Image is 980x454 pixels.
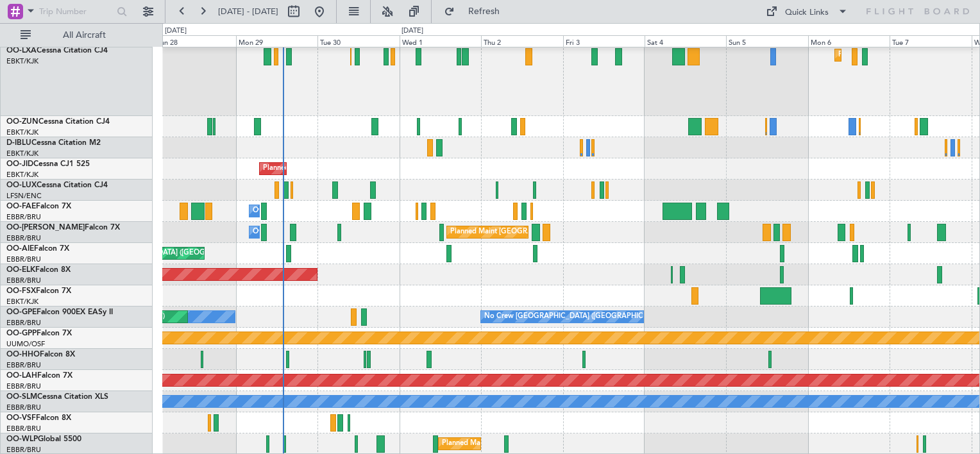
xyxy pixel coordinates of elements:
div: Mon 29 [236,35,317,47]
span: OO-SLM [6,393,37,401]
a: OO-WLPGlobal 5500 [6,435,81,443]
div: Mon 6 [808,35,890,47]
a: OO-GPEFalcon 900EX EASy II [6,308,113,316]
a: OO-GPPFalcon 7X [6,330,72,337]
a: OO-LUXCessna Citation CJ4 [6,181,108,189]
button: Refresh [438,1,515,22]
span: OO-GPE [6,308,37,316]
span: OO-FSX [6,287,36,295]
a: OO-FAEFalcon 7X [6,203,71,210]
a: EBKT/KJK [6,56,38,66]
div: Owner Melsbroek Air Base [253,223,340,242]
a: EBBR/BRU [6,403,41,412]
div: Thu 2 [481,35,562,47]
span: D-IBLU [6,139,31,147]
a: EBBR/BRU [6,233,41,243]
span: OO-VSF [6,414,36,422]
a: OO-ZUNCessna Citation CJ4 [6,118,110,126]
a: EBKT/KJK [6,149,38,158]
input: Trip Number [39,2,113,21]
div: Wed 1 [400,35,481,47]
a: OO-HHOFalcon 8X [6,351,75,358]
div: Sun 5 [726,35,807,47]
span: OO-LUX [6,181,37,189]
a: OO-LAHFalcon 7X [6,372,72,380]
span: All Aircraft [33,31,135,40]
a: OO-SLMCessna Citation XLS [6,393,108,401]
span: OO-HHO [6,351,40,358]
div: Planned Maint [GEOGRAPHIC_DATA] ([GEOGRAPHIC_DATA] National) [450,223,682,242]
a: D-IBLUCessna Citation M2 [6,139,101,147]
a: OO-AIEFalcon 7X [6,245,69,253]
span: OO-AIE [6,245,34,253]
span: OO-ZUN [6,118,38,126]
a: EBBR/BRU [6,382,41,391]
div: Owner Melsbroek Air Base [253,201,340,221]
button: All Aircraft [14,25,139,46]
span: OO-[PERSON_NAME] [6,224,85,231]
a: OO-ELKFalcon 8X [6,266,71,274]
a: EBKT/KJK [6,297,38,307]
a: OO-JIDCessna CJ1 525 [6,160,90,168]
div: Planned Maint Kortrijk-[GEOGRAPHIC_DATA] [263,159,412,178]
div: Planned Maint Milan (Linate) [442,434,534,453]
a: EBBR/BRU [6,255,41,264]
div: Quick Links [785,6,829,19]
span: OO-LAH [6,372,37,380]
div: Sun 28 [154,35,235,47]
a: EBBR/BRU [6,318,41,328]
a: OO-[PERSON_NAME]Falcon 7X [6,224,120,231]
div: Sat 4 [645,35,726,47]
a: OO-LXACessna Citation CJ4 [6,47,108,55]
a: EBBR/BRU [6,424,41,433]
span: OO-ELK [6,266,35,274]
a: EBKT/KJK [6,128,38,137]
div: No Crew [GEOGRAPHIC_DATA] ([GEOGRAPHIC_DATA] National) [484,307,699,326]
a: OO-FSXFalcon 7X [6,287,71,295]
div: Tue 30 [317,35,399,47]
span: OO-GPP [6,330,37,337]
div: [DATE] [401,26,423,37]
span: [DATE] - [DATE] [218,6,278,17]
span: OO-FAE [6,203,36,210]
a: EBKT/KJK [6,170,38,180]
a: LFSN/ENC [6,191,42,201]
span: Refresh [457,7,511,16]
a: OO-VSFFalcon 8X [6,414,71,422]
span: OO-LXA [6,47,37,55]
a: EBBR/BRU [6,276,41,285]
a: EBBR/BRU [6,360,41,370]
button: Quick Links [759,1,854,22]
a: UUMO/OSF [6,339,45,349]
span: OO-WLP [6,435,38,443]
div: Fri 3 [563,35,645,47]
span: OO-JID [6,160,33,168]
div: Tue 7 [890,35,971,47]
div: [DATE] [165,26,187,37]
a: EBBR/BRU [6,212,41,222]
